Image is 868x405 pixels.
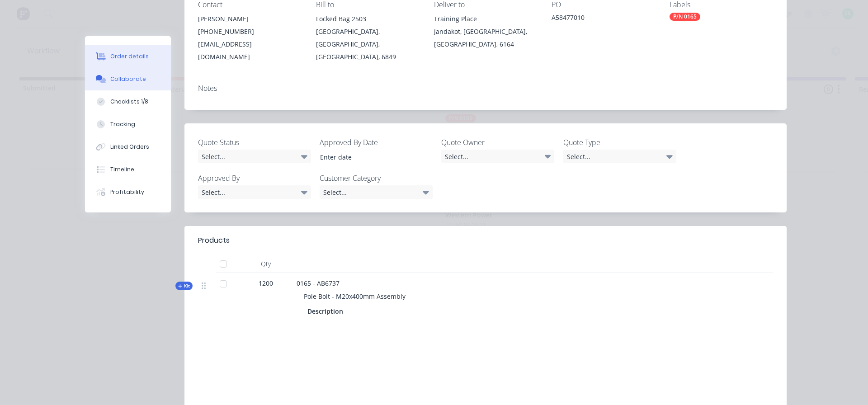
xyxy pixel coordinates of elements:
div: Notes [198,84,773,93]
label: Approved By Date [320,137,433,148]
div: Select... [320,185,433,199]
label: Quote Type [563,137,676,148]
div: Contact [198,0,302,9]
div: Jandakot, [GEOGRAPHIC_DATA], [GEOGRAPHIC_DATA], 6164 [434,25,538,51]
div: Deliver to [434,0,538,9]
label: Quote Owner [441,137,554,148]
div: Linked Orders [110,143,149,151]
div: Products [198,235,230,246]
button: Profitability [85,181,171,203]
button: Linked Orders [85,136,171,158]
div: Description [307,305,347,318]
label: Customer Category [320,173,433,184]
div: Timeline [110,165,134,174]
div: Order details [110,52,149,61]
div: Training PlaceJandakot, [GEOGRAPHIC_DATA], [GEOGRAPHIC_DATA], 6164 [434,13,538,51]
label: Quote Status [198,137,311,148]
button: Checklists 1/8 [85,90,171,113]
div: [PERSON_NAME] [198,13,302,25]
div: Collaborate [110,75,146,83]
div: Labels [670,0,773,9]
div: [EMAIL_ADDRESS][DOMAIN_NAME] [198,38,302,63]
input: Enter date [314,150,426,164]
span: 1200 [259,278,273,288]
button: Tracking [85,113,171,136]
span: Kit [178,283,190,289]
div: Training Place [434,13,538,25]
div: Select... [198,185,311,199]
button: Timeline [85,158,171,181]
div: Select... [441,150,554,163]
div: A58477010 [552,13,655,25]
div: [PHONE_NUMBER] [198,25,302,38]
span: Pole Bolt - M20x400mm Assembly [304,292,406,301]
button: Collaborate [85,68,171,90]
label: Approved By [198,173,311,184]
div: Qty [239,255,293,273]
div: PO [552,0,655,9]
button: Order details [85,45,171,68]
div: Profitability [110,188,144,196]
div: Checklists 1/8 [110,98,148,106]
div: [PERSON_NAME][PHONE_NUMBER][EMAIL_ADDRESS][DOMAIN_NAME] [198,13,302,63]
div: Locked Bag 2503 [316,13,420,25]
div: Select... [563,150,676,163]
div: Bill to [316,0,420,9]
div: P/N 0165 [670,13,700,21]
div: Locked Bag 2503[GEOGRAPHIC_DATA], [GEOGRAPHIC_DATA], [GEOGRAPHIC_DATA], 6849 [316,13,420,63]
div: [GEOGRAPHIC_DATA], [GEOGRAPHIC_DATA], [GEOGRAPHIC_DATA], 6849 [316,25,420,63]
span: 0165 - AB6737 [297,279,340,287]
div: Kit [175,282,193,290]
div: Tracking [110,120,135,128]
div: Select... [198,150,311,163]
